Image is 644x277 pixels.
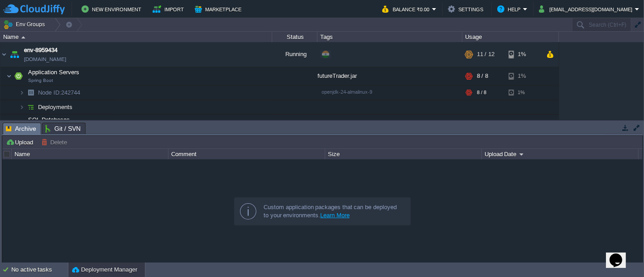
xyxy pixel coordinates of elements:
button: Marketplace [195,4,244,14]
span: Node ID: [38,89,61,96]
img: AMDAwAAAACH5BAEAAAAALAAAAAABAAEAAAICRAEAOw== [21,36,25,38]
div: Upload Date [482,149,638,159]
span: Git / SVN [45,123,81,134]
span: openjdk-24-almalinux-9 [322,89,372,95]
div: Usage [463,32,558,42]
span: Archive [6,123,36,134]
iframe: chat widget [606,241,635,268]
span: 242744 [37,89,82,96]
a: Learn More [320,212,350,219]
div: Size [326,149,481,159]
img: AMDAwAAAACH5BAEAAAAALAAAAAABAAEAAAICRAEAOw== [24,86,37,100]
div: 8 / 8 [477,67,488,85]
div: 2% [509,115,538,133]
img: AMDAwAAAACH5BAEAAAAALAAAAAABAAEAAAICRAEAOw== [19,86,24,100]
span: Spring Boot [28,78,53,83]
div: Status [273,32,317,42]
a: SQL Databases [27,116,71,123]
a: Deployments [37,103,74,111]
button: Balance ₹0.00 [382,4,432,14]
div: 11 / 12 [477,42,495,67]
img: AMDAwAAAACH5BAEAAAAALAAAAAABAAEAAAICRAEAOw== [6,115,12,133]
button: [EMAIL_ADDRESS][DOMAIN_NAME] [539,4,635,14]
button: Env Groups [3,18,48,31]
div: 1% [509,67,538,85]
button: Delete [41,138,70,146]
img: AMDAwAAAACH5BAEAAAAALAAAAAABAAEAAAICRAEAOw== [12,67,25,85]
a: Application ServersSpring Boot [27,69,81,76]
button: Deployment Manager [72,265,137,274]
div: Name [12,149,168,159]
a: Node ID:242744 [37,89,82,96]
span: Application Servers [27,68,81,76]
div: Comment [169,149,325,159]
span: SQL Databases [27,116,71,124]
img: CloudJiffy [3,4,65,15]
img: AMDAwAAAACH5BAEAAAAALAAAAAABAAEAAAICRAEAOw== [0,42,8,67]
div: No active tasks [11,263,68,277]
img: AMDAwAAAACH5BAEAAAAALAAAAAABAAEAAAICRAEAOw== [6,67,12,85]
div: 8 / 8 [477,86,486,100]
img: AMDAwAAAACH5BAEAAAAALAAAAAABAAEAAAICRAEAOw== [8,42,21,67]
div: 3 / 4 [477,115,488,133]
button: Help [497,4,523,14]
a: [DOMAIN_NAME] [24,55,66,64]
div: Name [1,32,272,42]
button: Settings [448,4,486,14]
button: Upload [6,138,36,146]
img: AMDAwAAAACH5BAEAAAAALAAAAAABAAEAAAICRAEAOw== [19,100,24,114]
div: 1% [509,42,538,67]
img: AMDAwAAAACH5BAEAAAAALAAAAAABAAEAAAICRAEAOw== [24,100,37,114]
div: 1% [509,86,538,100]
img: AMDAwAAAACH5BAEAAAAALAAAAAABAAEAAAICRAEAOw== [12,115,25,133]
div: Running [272,42,317,67]
a: env-8959434 [24,46,58,55]
div: futureTrader.jar [317,67,462,85]
div: Custom application packages that can be deployed to your environments. [264,203,403,220]
button: New Environment [82,4,144,14]
button: Import [153,4,187,14]
div: Tags [318,32,462,42]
